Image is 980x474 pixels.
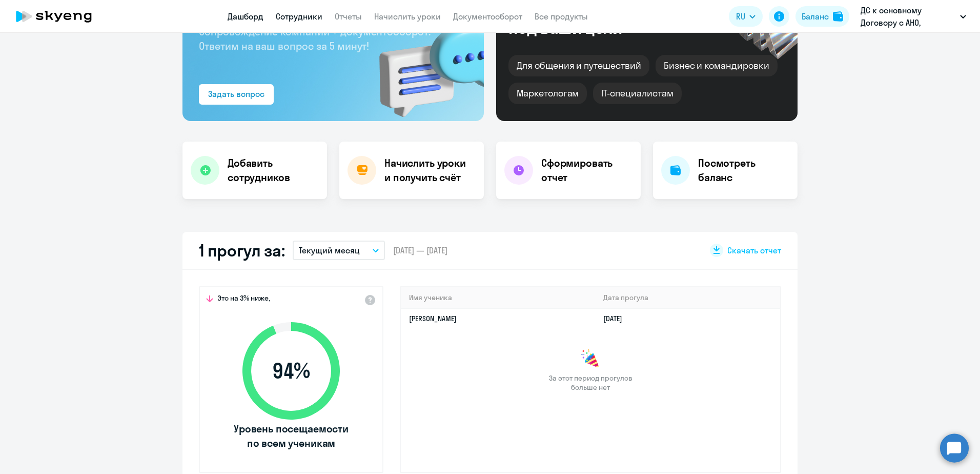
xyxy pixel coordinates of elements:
[384,156,474,185] h4: Начислить уроки и получить счёт
[393,245,447,256] span: [DATE] — [DATE]
[855,4,971,29] button: ДС к основному Договору с АНО, ХАЙДЕЛЬБЕРГЦЕМЕНТ РУС, ООО
[729,6,763,27] button: RU
[228,156,319,185] h4: Добавить сотрудников
[698,156,789,185] h4: Посмотреть баланс
[547,373,634,392] span: За этот период прогулов больше нет
[535,11,588,22] a: Все продукты
[401,287,595,308] th: Имя ученика
[833,11,843,22] img: balance
[727,245,781,256] span: Скачать отчет
[595,287,780,308] th: Дата прогула
[335,11,362,22] a: Отчеты
[232,422,350,450] span: Уровень посещаемости по всем ученикам
[508,83,587,104] div: Маркетологам
[208,88,264,100] div: Задать вопрос
[736,10,745,23] span: RU
[199,240,284,261] h2: 1 прогул за:
[580,349,601,369] img: congrats
[861,4,956,29] p: ДС к основному Договору с АНО, ХАЙДЕЛЬБЕРГЦЕМЕНТ РУС, ООО
[374,11,441,22] a: Начислить уроки
[232,359,350,383] span: 94 %
[228,11,263,22] a: Дашборд
[802,10,829,23] div: Баланс
[409,314,457,323] a: [PERSON_NAME]
[453,11,522,22] a: Документооборот
[603,314,630,323] a: [DATE]
[299,244,360,256] p: Текущий месяц
[593,83,681,104] div: IT-специалистам
[276,11,322,22] a: Сотрудники
[508,55,649,76] div: Для общения и путешествий
[199,84,274,105] button: Задать вопрос
[293,241,385,260] button: Текущий месяц
[217,293,270,306] span: Это на 3% ниже,
[795,6,849,27] button: Балансbalance
[364,6,484,121] img: bg-img
[541,156,632,185] h4: Сформировать отчет
[656,55,778,76] div: Бизнес и командировки
[508,2,684,36] div: Курсы английского под ваши цели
